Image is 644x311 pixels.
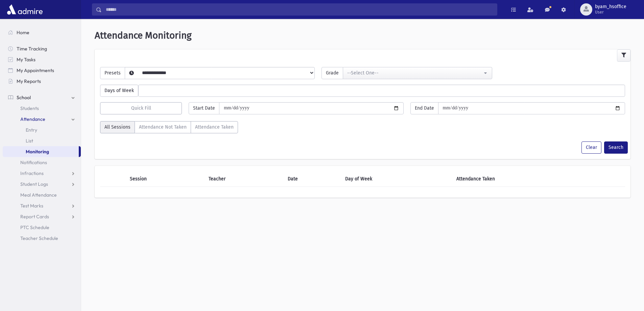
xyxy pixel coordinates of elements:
th: Day of Week [341,171,452,187]
span: Meal Attendance [20,192,57,198]
label: Attendance Not Taken [135,121,191,133]
a: Report Cards [3,211,81,222]
span: Presets [100,67,125,79]
a: Teacher Schedule [3,233,81,244]
span: PTC Schedule [20,224,49,230]
span: Attendance Monitoring [95,30,192,41]
a: Attendance [3,114,81,125]
button: Search [604,141,628,154]
span: Home [17,29,29,36]
span: Student Logs [20,181,48,187]
span: My Appointments [17,67,54,73]
a: Home [3,27,81,38]
span: My Tasks [17,57,35,63]
span: Days of Week [100,85,138,97]
img: AdmirePro [5,3,44,16]
span: Grade [321,67,343,79]
span: Monitoring [26,149,49,155]
a: School [3,92,81,103]
span: My Reports [17,78,41,84]
div: --Select One-- [347,69,482,76]
a: Notifications [3,157,81,168]
th: Teacher [205,171,284,187]
a: Test Marks [3,200,81,211]
div: AttTaken [100,121,238,136]
button: --Select One-- [343,67,492,79]
input: Search [102,3,497,16]
a: My Tasks [3,54,81,65]
span: School [17,94,31,101]
a: Meal Attendance [3,190,81,200]
span: Teacher Schedule [20,235,58,241]
a: List [3,135,81,146]
span: Start Date [189,102,219,114]
label: Attendance Taken [191,121,238,133]
span: Attendance [20,116,45,122]
span: Test Marks [20,203,43,209]
a: Entry [3,125,81,135]
span: Students [20,105,39,111]
span: Notifications [20,159,47,165]
button: Quick Fill [100,102,182,114]
a: Students [3,103,81,114]
span: End Date [410,102,438,114]
a: My Appointments [3,65,81,76]
a: My Reports [3,76,81,87]
span: Time Tracking [17,46,47,52]
th: Session [126,171,205,187]
span: byam_hsoffice [595,4,626,9]
th: Date [284,171,341,187]
button: Clear [581,141,601,154]
a: Student Logs [3,179,81,190]
a: Infractions [3,168,81,179]
span: Report Cards [20,214,49,220]
th: Attendance Taken [452,171,600,187]
a: Time Tracking [3,43,81,54]
span: User [595,9,626,15]
a: PTC Schedule [3,222,81,233]
span: Infractions [20,170,44,176]
label: All Sessions [100,121,135,133]
span: Quick Fill [131,105,151,111]
span: Entry [26,127,37,133]
a: Monitoring [3,146,79,157]
span: List [26,138,33,144]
